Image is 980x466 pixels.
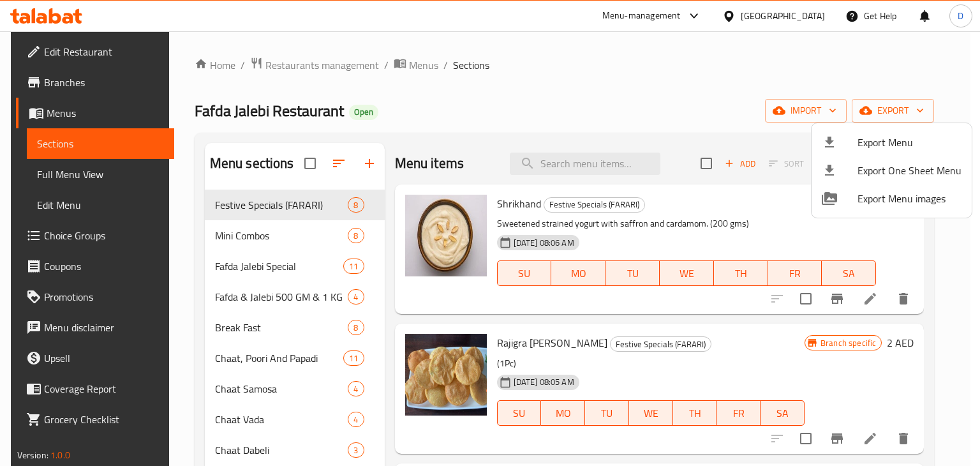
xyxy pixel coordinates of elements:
[857,191,961,206] span: Export Menu images
[812,156,972,184] li: Export one sheet menu items
[812,184,972,213] li: Export Menu images
[812,128,972,156] li: Export menu items
[857,135,961,150] span: Export Menu
[857,163,961,178] span: Export One Sheet Menu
